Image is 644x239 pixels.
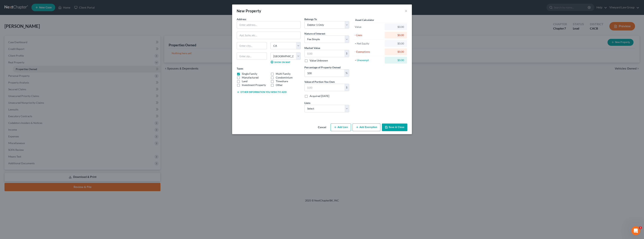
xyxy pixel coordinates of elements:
div: = Net Equity [355,42,383,45]
label: Multi Family [276,72,291,76]
input: Apt, Suite, etc... [237,32,300,39]
span: 1 [639,226,642,229]
label: Land [242,79,247,83]
div: = Unexempt [355,58,383,62]
label: Other [276,83,283,87]
label: Investment Property [242,83,266,87]
div: $ [344,50,349,57]
div: $0.00 [388,50,404,54]
button: Add Exemption [353,124,380,131]
div: $0.00 [388,25,404,29]
label: Nature of Interest [304,32,325,36]
div: - Liens [355,33,383,37]
span: Belongs To [304,18,317,21]
label: Acquired [DATE] [310,94,329,98]
button: Add Lien [331,124,351,131]
input: 0.00 [305,84,344,91]
span: Address [237,18,246,21]
label: Manufactured [242,76,259,79]
div: $0.00 [388,58,404,62]
label: Value Unknown [310,59,328,62]
div: New Property [237,8,261,13]
div: Value [355,25,383,29]
label: Condominium [276,76,293,79]
input: Enter zip... [237,52,267,60]
button: Cancel [315,124,329,131]
label: Timeshare [276,79,288,83]
div: $0.00 [388,33,404,37]
div: $ [344,84,349,91]
input: 0.00 [305,70,344,77]
label: Single Family [242,72,257,76]
label: Value of Portion You Own [304,80,335,84]
button: × [405,9,407,13]
a: Show on Map [271,61,290,64]
input: 0.00 [305,50,344,57]
div: $0.00 [388,42,404,45]
div: % [344,70,349,77]
div: - Exemptions [355,50,383,54]
input: Enter address... [237,21,300,28]
button: Other information you wish to add [237,91,287,94]
label: Types [237,67,243,70]
input: Enter city... [237,42,267,49]
iframe: Intercom live chat [631,226,640,235]
button: Save & Close [382,124,407,131]
label: Asset Calculator [355,18,374,22]
label: Liens [304,101,310,105]
label: Percentage of Property Owned [304,65,341,69]
label: Market Value [304,46,320,50]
